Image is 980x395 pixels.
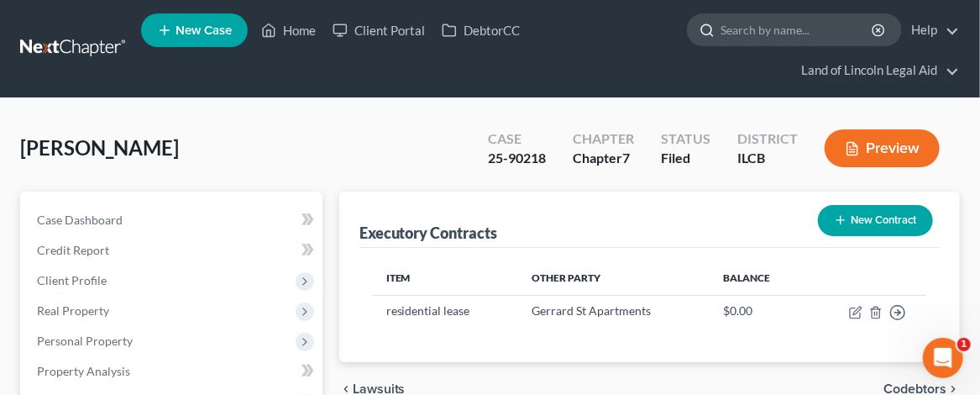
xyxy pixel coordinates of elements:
span: Client Profile [37,273,107,287]
th: Balance [710,261,808,295]
td: $0.00 [710,295,808,328]
span: New Case [176,24,232,37]
span: Personal Property [37,334,133,348]
span: Real Property [37,303,109,318]
div: 25-90218 [488,149,546,168]
div: Chapter [573,129,634,149]
a: Credit Report [24,235,322,266]
iframe: Intercom live chat [923,338,963,378]
th: Other Party [518,261,710,295]
div: Case [488,129,546,149]
a: Case Dashboard [24,205,322,235]
div: Executory Contracts [359,223,498,243]
span: Property Analysis [37,364,130,378]
div: Chapter [573,149,634,168]
div: Status [661,129,710,149]
a: Home [253,15,324,45]
button: New Contract [818,205,933,236]
span: 7 [622,150,630,166]
a: Client Portal [324,15,433,45]
button: Preview [825,129,940,167]
a: Land of Lincoln Legal Aid [793,55,959,86]
a: Help [903,15,959,45]
div: District [737,129,798,149]
span: 1 [957,338,971,351]
span: [PERSON_NAME] [20,135,179,160]
a: Property Analysis [24,356,322,387]
div: ILCB [737,149,798,168]
td: Gerrard St Apartments [518,295,710,328]
td: residential lease [373,295,518,328]
input: Search by name... [721,14,874,45]
th: Item [373,261,518,295]
span: Case Dashboard [37,213,123,227]
div: Filed [661,149,710,168]
span: Credit Report [37,243,109,257]
a: DebtorCC [433,15,528,45]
